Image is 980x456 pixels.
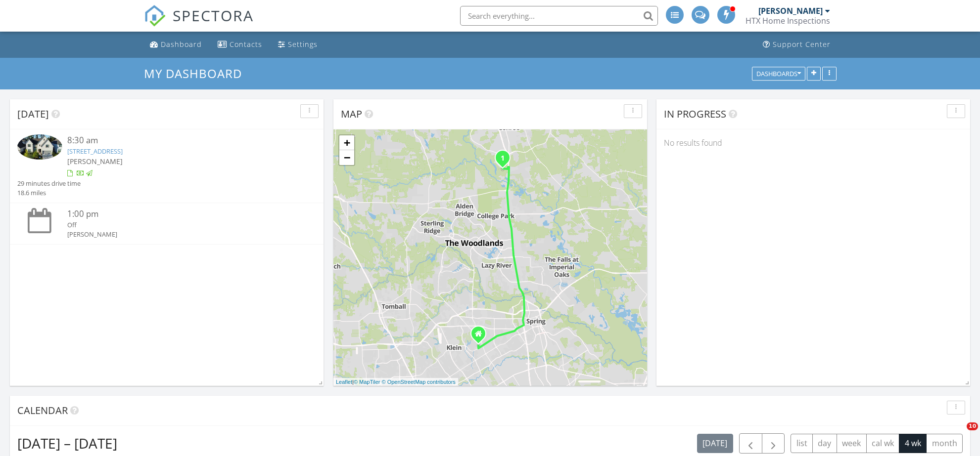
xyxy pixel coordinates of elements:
[926,434,963,453] button: month
[773,40,831,49] div: Support Center
[752,67,805,81] button: Dashboards
[339,135,354,150] a: Zoom in
[946,422,970,446] iframe: Intercom live chat
[17,134,62,160] img: 9475606%2Fcover_photos%2FKMJIddyeK1hdoq8fwHhA%2Fsmall.jpg
[354,379,380,385] a: © MapTiler
[967,422,978,430] span: 10
[230,40,262,49] div: Contacts
[17,179,81,188] div: 29 minutes drive time
[503,158,509,164] div: 1013 Stillwater Pond Dr , Conroe, TX 77304
[837,434,867,453] button: week
[758,6,823,16] div: [PERSON_NAME]
[460,6,658,26] input: Search everything...
[17,134,316,198] a: 8:30 am [STREET_ADDRESS] [PERSON_NAME] 29 minutes drive time 18.6 miles
[214,36,266,54] a: Contacts
[67,220,291,230] div: Off
[288,40,318,49] div: Settings
[336,379,352,385] a: Leaflet
[17,404,68,417] span: Calendar
[17,107,49,121] span: [DATE]
[812,434,837,453] button: day
[339,150,354,165] a: Zoom out
[161,40,202,49] div: Dashboard
[67,147,123,156] a: [STREET_ADDRESS]
[697,434,733,453] button: [DATE]
[144,13,254,34] a: SPECTORA
[17,188,81,198] div: 18.6 miles
[656,129,970,156] div: No results found
[746,16,830,26] div: HTX Home Inspections
[146,36,206,54] a: Dashboard
[664,107,726,121] span: In Progress
[759,36,835,54] a: Support Center
[67,230,291,239] div: [PERSON_NAME]
[762,433,785,454] button: Next
[173,5,254,26] span: SPECTORA
[791,434,813,453] button: list
[478,333,484,339] div: 19307 Young Oak St, Spring TX 77379
[67,208,291,220] div: 1:00 pm
[144,65,250,82] a: My Dashboard
[274,36,322,54] a: Settings
[144,5,166,27] img: The Best Home Inspection Software - Spectora
[67,157,123,166] span: [PERSON_NAME]
[899,434,927,453] button: 4 wk
[333,378,458,386] div: |
[866,434,900,453] button: cal wk
[341,107,362,121] span: Map
[501,155,505,162] i: 1
[67,134,291,147] div: 8:30 am
[739,433,762,454] button: Previous
[382,379,456,385] a: © OpenStreetMap contributors
[756,70,801,77] div: Dashboards
[17,433,117,453] h2: [DATE] – [DATE]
